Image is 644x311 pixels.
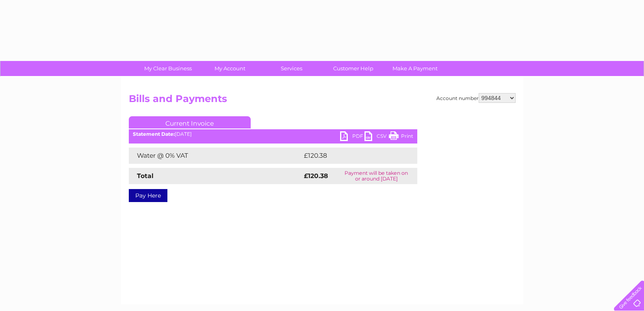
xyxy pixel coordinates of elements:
a: My Clear Business [134,61,202,76]
a: Current Invoice [129,116,251,128]
a: CSV [364,131,389,143]
a: Print [389,131,413,143]
td: Payment will be taken on or around [DATE] [336,168,417,184]
strong: £120.38 [304,172,328,180]
td: Water @ 0% VAT [129,148,302,164]
a: Make A Payment [382,61,449,76]
div: Account number [436,93,516,103]
h2: Bills and Payments [129,93,516,109]
a: PDF [340,131,364,143]
strong: Total [137,172,154,180]
b: Statement Date: [133,131,175,137]
a: Pay Here [129,189,167,202]
a: My Account [196,61,263,76]
a: Customer Help [320,61,387,76]
div: [DATE] [129,131,417,137]
td: £120.38 [302,148,402,164]
a: Services [258,61,325,76]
